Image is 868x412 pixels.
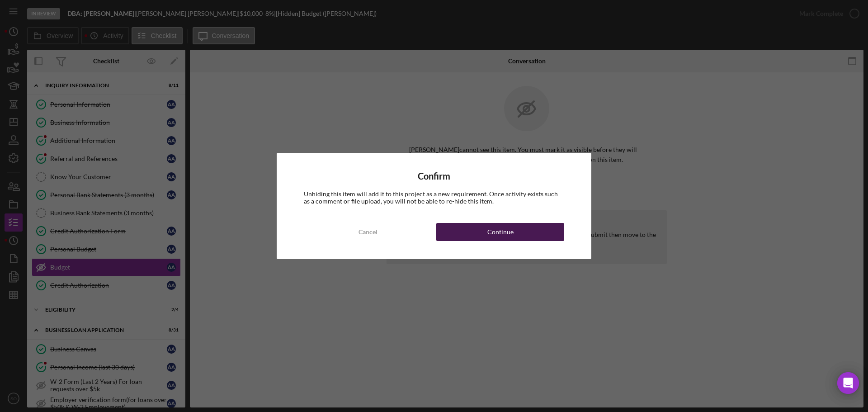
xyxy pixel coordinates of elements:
div: Continue [487,223,514,241]
button: Continue [436,223,564,241]
h4: Confirm [304,171,564,181]
div: Unhiding this item will add it to this project as a new requirement. Once activity exists such as... [304,190,564,205]
button: Cancel [304,223,432,241]
div: Open Intercom Messenger [837,372,859,394]
div: Cancel [359,223,377,241]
